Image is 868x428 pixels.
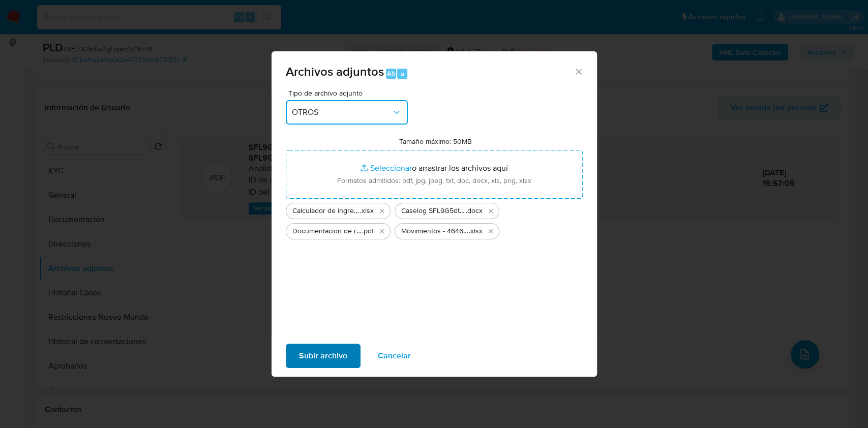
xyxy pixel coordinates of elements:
[401,226,469,236] span: Movimientos - 46461556
[401,206,466,216] span: Caselog SFL9G5dtaAgTlqarZpT6ru9f_2025_08_18_20_17_05
[360,206,374,216] span: .xlsx
[466,206,483,216] span: .docx
[387,69,395,78] span: Alt
[362,226,374,236] span: .pdf
[292,226,362,236] span: Documentacion de respaldo
[286,199,583,239] ul: Archivos seleccionados
[401,69,404,78] span: a
[292,206,360,216] span: Calculador de ingresos
[485,225,497,237] button: Eliminar Movimientos - 46461556.xlsx
[292,107,392,117] span: OTROS
[286,344,361,368] button: Subir archivo
[288,89,410,97] span: Tipo de archivo adjunto
[299,345,347,367] span: Subir archivo
[469,226,483,236] span: .xlsx
[378,345,411,367] span: Cancelar
[376,205,388,217] button: Eliminar Calculador de ingresos.xlsx
[399,137,472,146] label: Tamaño máximo: 50MB
[376,225,388,237] button: Eliminar Documentacion de respaldo.pdf
[286,63,384,80] span: Archivos adjuntos
[485,205,497,217] button: Eliminar Caselog SFL9G5dtaAgTlqarZpT6ru9f_2025_08_18_20_17_05.docx
[286,100,408,125] button: OTROS
[365,344,424,368] button: Cancelar
[574,67,583,76] button: Cerrar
